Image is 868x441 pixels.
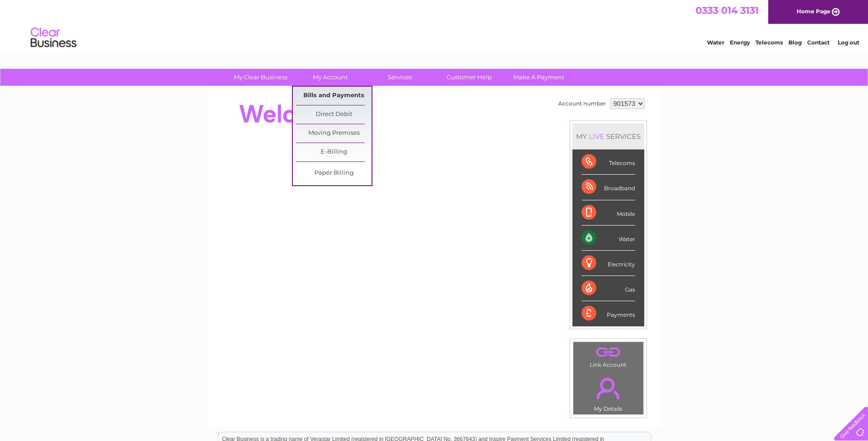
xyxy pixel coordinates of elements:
[582,149,635,175] div: Telecoms
[707,39,724,46] a: Water
[572,123,644,149] div: MY SERVICES
[292,69,368,86] a: My Account
[296,105,372,124] a: Direct Debit
[296,87,372,105] a: Bills and Payments
[582,175,635,200] div: Broadband
[788,39,802,46] a: Blog
[431,69,507,86] a: Customer Help
[838,39,859,46] a: Log out
[296,143,372,161] a: E-Billing
[695,5,759,16] a: 0333 014 3131
[730,39,750,46] a: Energy
[296,164,372,182] a: Paper Billing
[576,372,641,404] a: .
[573,342,644,370] td: Link Account
[501,69,577,86] a: Make A Payment
[296,124,372,143] a: Moving Premises
[582,251,635,276] div: Electricity
[576,344,641,360] a: .
[807,39,830,46] a: Contact
[30,24,77,52] img: logo.png
[755,39,783,46] a: Telecoms
[582,226,635,251] div: Water
[218,5,651,44] div: Clear Business is a trading name of Verastar Limited (registered in [GEOGRAPHIC_DATA] No. 3667643...
[223,69,298,86] a: My Clear Business
[582,200,635,226] div: Mobile
[573,370,644,415] td: My Details
[556,96,608,111] td: Account number
[362,69,437,86] a: Services
[582,301,635,326] div: Payments
[587,132,606,141] div: LIVE
[582,276,635,301] div: Gas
